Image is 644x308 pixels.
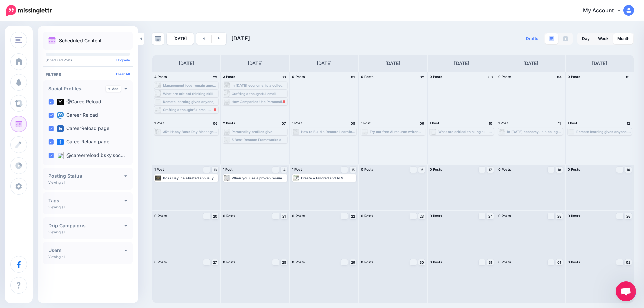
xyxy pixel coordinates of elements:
span: 3 Posts [223,75,235,79]
a: 18 [556,167,563,173]
div: 5 Best Resume Frameworks and How to Use Them 👉 [URL][DOMAIN_NAME] #ResumeFrameworks #ResumeWritin... [232,138,286,142]
span: 0 Posts [292,75,305,79]
img: twitter-square.png [57,99,64,105]
span: 23 [420,214,424,218]
span: 0 Posts [430,167,442,171]
a: 01 [556,259,563,265]
h4: Drip Campaigns [48,223,124,228]
h4: Tags [48,198,124,203]
span: 0 Posts [430,214,442,218]
a: 25 [556,213,563,219]
span: 18 [558,168,561,171]
span: 0 Posts [223,214,236,218]
a: 21 [281,213,287,219]
h4: [DATE] [317,59,332,67]
h4: [DATE] [179,59,194,67]
span: 13 [213,168,217,171]
a: 31 [487,259,494,265]
img: linkedin-square.png [57,125,64,132]
span: 22 [351,214,355,218]
a: Month [613,33,633,44]
span: 0 Posts [498,214,511,218]
a: 27 [212,259,218,265]
h4: Filters [46,72,130,77]
a: 14 [281,167,287,173]
div: What are critical thinking skills, and why do they matter in daily life and careers? Learn how to... [163,91,218,96]
h4: 04 [556,74,563,80]
h4: 03 [487,74,494,80]
img: facebook-grey-square.png [563,36,568,41]
span: 0 Posts [361,167,374,171]
div: Boss Day, celebrated annually in October, gives employees a chance to pause and say “thank you” t... [163,176,218,180]
div: Open chat [616,281,636,301]
span: 0 Posts [361,214,374,218]
span: 16 [420,168,423,171]
span: 27 [213,261,217,264]
img: calendar.png [48,37,56,44]
div: How to Build a Remote Learning Routine for Career Growth 👉 [URL][DOMAIN_NAME] #RemoteLearning #Ca... [301,130,356,134]
span: 1 Post [223,167,233,171]
a: Clear All [116,72,130,76]
h4: 12 [625,120,632,126]
div: Remote learning gives anyone, anywhere, the chance to sharpen skills, gain certifications, and st... [576,130,631,134]
div: In [DATE] economy, is a college degree still worth it, or can trade school offer equal, if not be... [232,83,286,87]
span: 28 [282,261,286,264]
span: 1 Post [292,167,302,171]
a: 22 [350,213,356,219]
a: Week [594,33,613,44]
span: 2 Posts [223,121,235,125]
h4: Social Profiles [48,86,106,91]
a: Drafts [522,33,542,45]
span: 0 Posts [292,214,305,218]
h4: 09 [418,120,425,126]
p: Viewing all [48,230,65,234]
div: Remote learning gives anyone, anywhere, the chance to sharpen skills, gain certifications, and st... [163,100,218,104]
div: Try our free AI resume writer and create the perfect resume in minutes. The final resume is ATS-f... [370,130,424,134]
h4: [DATE] [523,59,538,67]
span: 29 [351,261,355,264]
a: 17 [487,167,494,173]
span: 0 Posts [361,260,374,264]
a: Day [578,33,594,44]
div: 35+ Happy Boss Day Messages and Quotes for [DATE] 👉 [URL][DOMAIN_NAME] #BossDay #BossAppreciation... [163,130,218,134]
span: 21 [282,214,286,218]
span: 0 Posts [223,260,236,264]
h4: 01 [350,74,356,80]
span: 0 Posts [498,75,511,79]
span: 0 Posts [498,260,511,264]
a: 26 [625,213,632,219]
img: bluesky-square.png [57,152,64,159]
img: mastodon-square.png [57,112,64,119]
span: 30 [420,261,424,264]
h4: Posting Status [48,174,124,178]
h4: 30 [281,74,287,80]
span: 1 Post [154,121,164,125]
span: 0 Posts [430,260,442,264]
span: 1 Post [430,121,439,125]
h4: [DATE] [454,59,469,67]
span: 0 Posts [568,75,580,79]
span: 17 [489,168,492,171]
a: 13 [212,167,218,173]
span: 01 [557,261,561,264]
div: Create a tailored and ATS-compatible resume with our free AI resume writer. No signups, no subscr... [301,176,356,180]
label: CareerReload page [57,125,109,132]
span: 14 [282,168,286,171]
p: Scheduled Posts [46,58,130,62]
a: 24 [487,213,494,219]
span: 24 [488,214,493,218]
div: Management jobs remain among the most rewarding paths in business. They offer leadership, influen... [163,83,218,87]
h4: 29 [212,74,218,80]
p: Viewing all [48,180,65,184]
a: My Account [576,3,634,19]
label: @careerreload.bsky.soc… [57,152,125,159]
a: 02 [625,259,632,265]
h4: 10 [487,120,494,126]
span: 4 Posts [154,75,167,79]
a: 28 [281,259,287,265]
a: 15 [350,167,356,173]
img: facebook-square.png [57,139,64,145]
span: 1 Post [292,121,302,125]
h4: 07 [281,120,287,126]
span: 1 Post [568,121,577,125]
